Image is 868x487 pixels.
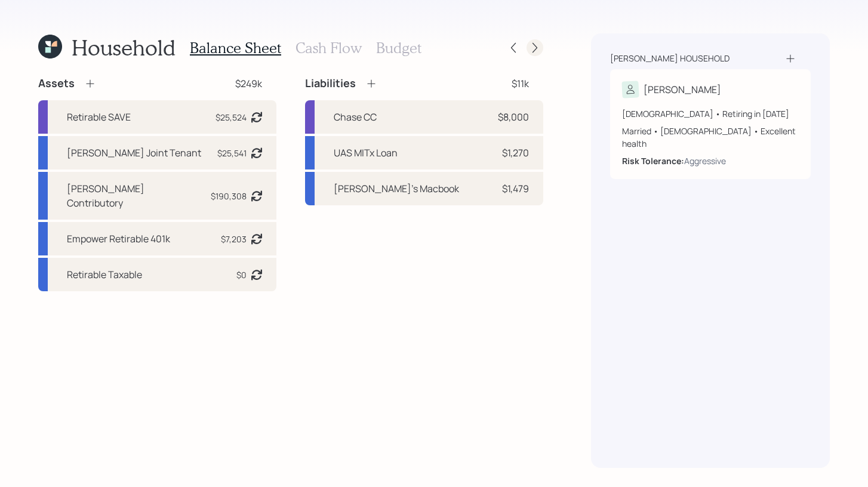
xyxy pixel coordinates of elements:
div: $1,479 [502,181,529,196]
h3: Balance Sheet [190,39,281,57]
div: [PERSON_NAME] Joint Tenant [67,146,201,160]
div: $8,000 [498,110,529,124]
h3: Budget [376,39,421,57]
div: Empower Retirable 401k [67,232,170,246]
div: $190,308 [211,190,247,202]
h4: Assets [38,77,75,90]
div: [DEMOGRAPHIC_DATA] • Retiring in [DATE] [622,107,799,120]
div: $7,203 [221,233,247,245]
div: Retirable Taxable [67,267,142,282]
div: Retirable SAVE [67,110,131,124]
div: [PERSON_NAME] [644,82,721,97]
div: $0 [236,269,247,281]
div: [PERSON_NAME]'s Macbook [334,181,459,196]
div: $25,524 [216,111,247,124]
h1: Household [72,35,176,60]
div: [PERSON_NAME] household [610,53,730,64]
b: Risk Tolerance: [622,155,684,167]
div: Chase CC [334,110,377,124]
div: $1,270 [502,146,529,160]
div: Married • [DEMOGRAPHIC_DATA] • Excellent health [622,125,799,150]
div: $11k [512,76,529,91]
div: $25,541 [217,147,247,159]
div: UAS MITx Loan [334,146,398,160]
h3: Cash Flow [296,39,362,57]
h4: Liabilities [305,77,356,90]
div: Aggressive [684,155,726,167]
div: $249k [235,76,262,91]
div: [PERSON_NAME] Contributory [67,181,202,210]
